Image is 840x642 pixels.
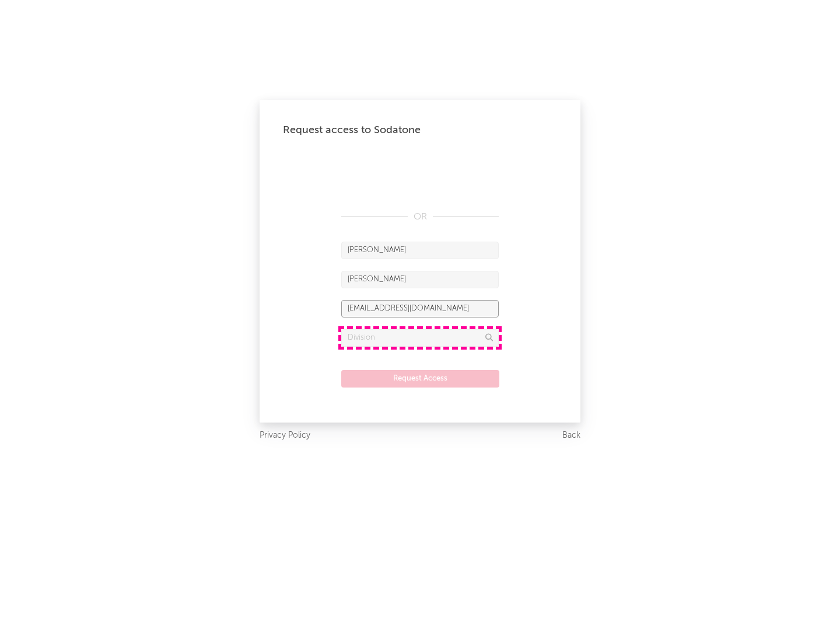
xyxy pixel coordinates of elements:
[341,329,499,347] input: Division
[341,242,499,259] input: First Name
[260,428,310,443] a: Privacy Policy
[283,123,557,137] div: Request access to Sodatone
[341,300,499,317] input: Email
[341,271,499,288] input: Last Name
[562,428,580,443] a: Back
[341,210,499,224] div: OR
[341,370,499,388] button: Request Access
